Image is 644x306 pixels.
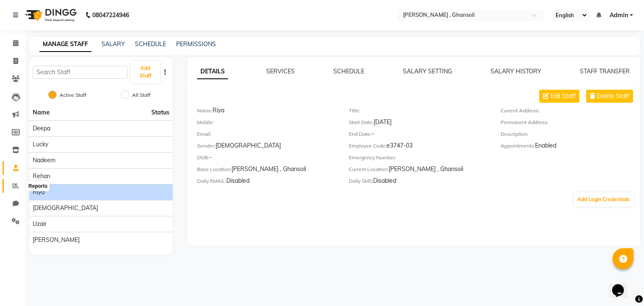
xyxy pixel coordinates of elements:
[597,92,629,101] span: Delete Staff
[403,67,452,75] a: SALARY SETTING
[197,166,231,173] label: Base Location:
[501,119,548,126] label: Permanent Address:
[349,141,488,153] div: e3747-03
[33,204,98,213] span: [DEMOGRAPHIC_DATA]
[197,141,336,153] div: [DEMOGRAPHIC_DATA]
[33,140,48,149] span: Lucky
[132,91,151,99] label: All Staff
[60,91,86,99] label: Active Staff
[33,124,50,133] span: deepa
[33,109,50,116] span: Name
[349,118,488,130] div: [DATE]
[33,172,50,181] span: Rehan
[539,90,579,103] button: Edit Staff
[501,141,640,153] div: Enabled
[26,182,49,192] div: Reports
[33,66,127,79] input: Search Staff
[586,90,633,103] button: Delete Staff
[491,67,541,75] a: SALARY HISTORY
[349,130,488,141] div: -
[33,236,80,244] span: [PERSON_NAME]
[39,37,91,52] a: MANAGE STAFF
[349,177,373,185] label: Daily SMS:
[33,156,55,165] span: nadeem
[197,130,211,138] label: Email:
[349,176,488,188] div: Disabled
[266,67,295,75] a: SERVICES
[574,192,633,207] button: Add Login Credentials
[197,176,336,188] div: Disabled
[501,142,535,150] label: Appointments:
[349,154,396,161] label: Emergency Number:
[551,92,576,101] span: Edit Staff
[135,40,166,48] a: SCHEDULE
[609,272,636,298] iframe: chat widget
[197,142,216,150] label: Gender:
[501,130,528,138] label: Description:
[131,61,160,83] button: Add Staff
[197,177,226,185] label: Daily EMAIL:
[349,119,374,126] label: Start Date:
[197,106,336,118] div: Riya
[349,107,360,114] label: Title:
[349,165,488,176] div: [PERSON_NAME] , Ghansoli
[333,67,364,75] a: SCHEDULE
[197,119,214,126] label: Mobile:
[349,130,371,138] label: End Date:
[176,40,216,48] a: PERMISSIONS
[197,64,228,79] a: DETAILS
[610,11,628,20] span: Admin
[33,220,47,228] span: Uzair
[92,3,129,27] b: 08047224946
[580,67,630,75] a: STAFF TRANSFER
[501,107,540,114] label: Current Address:
[21,3,79,27] img: logo
[197,107,213,114] label: Name:
[349,142,387,150] label: Employee Code:
[197,154,209,161] label: DOB:
[151,108,169,117] span: Status
[197,165,336,176] div: [PERSON_NAME] , Ghansoli
[349,166,389,173] label: Current Location:
[197,153,336,165] div: -
[101,40,125,48] a: SALARY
